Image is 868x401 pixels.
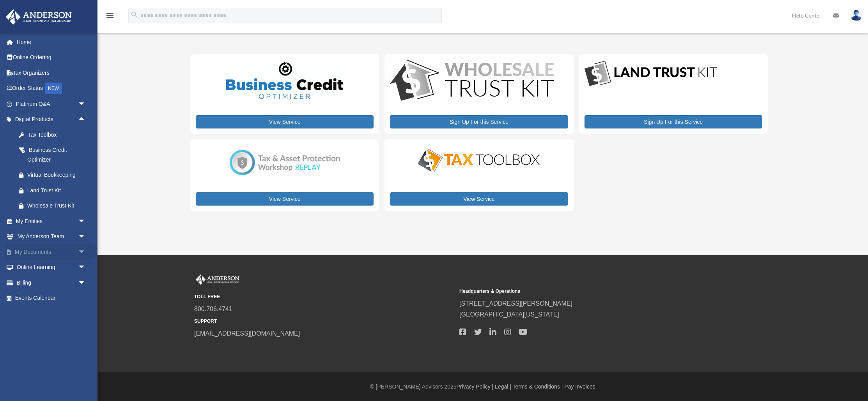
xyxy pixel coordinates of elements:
img: Anderson Advisors Platinum Portal [194,274,241,285]
a: Online Learningarrow_drop_down [5,260,97,275]
a: 800.706.4741 [194,306,232,312]
div: Tax Toolbox [27,130,84,140]
a: Virtual Bookkeeping [11,167,94,183]
a: View Service [196,115,374,128]
a: Online Ordering [5,50,97,65]
a: View Service [390,192,568,206]
a: Terms & Conditions | [513,383,563,390]
div: Business Credit Optimizer [27,145,84,164]
a: Land Trust Kit [11,183,94,198]
span: arrow_drop_down [78,260,94,276]
span: arrow_drop_down [78,275,94,291]
img: LandTrust_lgo-1.jpg [585,60,717,88]
a: My Entitiesarrow_drop_down [5,213,97,229]
a: Privacy Policy | [457,383,494,390]
a: Sign Up For this Service [390,115,568,128]
a: [STREET_ADDRESS][PERSON_NAME] [459,300,572,307]
a: Pay Invoices [564,383,595,390]
span: arrow_drop_down [78,244,94,260]
a: Tax Organizers [5,65,97,81]
a: Events Calendar [5,290,97,306]
div: Land Trust Kit [27,186,84,195]
a: View Service [196,192,374,206]
a: My Documentsarrow_drop_down [5,244,97,260]
div: © [PERSON_NAME] Advisors 2025 [97,382,868,392]
a: Business Credit Optimizer [11,142,94,167]
div: NEW [45,83,62,94]
a: My Anderson Teamarrow_drop_down [5,229,97,244]
div: Wholesale Trust Kit [27,201,84,211]
a: Sign Up For this Service [585,115,762,128]
small: SUPPORT [194,317,454,325]
a: [EMAIL_ADDRESS][DOMAIN_NAME] [194,330,300,337]
a: Wholesale Trust Kit [11,198,94,214]
a: Order StatusNEW [5,81,97,97]
img: Anderson Advisors Platinum Portal [4,9,74,25]
a: [GEOGRAPHIC_DATA][US_STATE] [459,311,559,318]
a: Home [5,34,97,50]
a: Platinum Q&Aarrow_drop_down [5,96,97,112]
small: TOLL FREE [194,293,454,301]
small: Headquarters & Operations [459,287,719,295]
a: menu [105,14,115,20]
img: User Pic [850,10,862,21]
a: Tax Toolbox [11,127,94,142]
img: WS-Trust-Kit-lgo-1.jpg [390,60,554,103]
span: arrow_drop_down [78,229,94,245]
i: menu [105,11,115,20]
a: Digital Productsarrow_drop_up [5,112,94,127]
div: Virtual Bookkeeping [27,170,84,180]
span: arrow_drop_up [78,112,94,128]
span: arrow_drop_down [78,213,94,229]
a: Legal | [495,383,511,390]
a: Billingarrow_drop_down [5,275,97,290]
i: search [130,11,139,19]
span: arrow_drop_down [78,96,94,112]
